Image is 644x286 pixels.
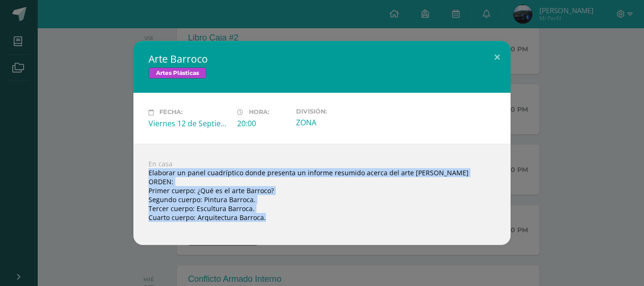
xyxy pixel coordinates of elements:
[296,108,377,115] label: División:
[149,52,495,65] h2: Arte Barroco
[484,41,511,73] button: Close (Esc)
[149,67,206,79] span: Artes Plásticas
[237,118,289,129] div: 20:00
[133,144,511,245] div: En casa Elaborar un panel cuadríptico donde presenta un informe resumido acerca del arte [PERSON_...
[296,117,377,128] div: ZONA
[249,109,269,116] span: Hora:
[149,118,230,129] div: Viernes 12 de Septiembre
[159,109,182,116] span: Fecha:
